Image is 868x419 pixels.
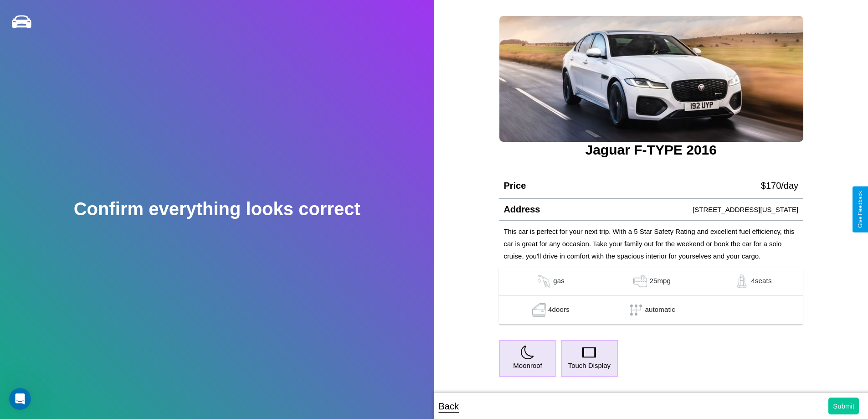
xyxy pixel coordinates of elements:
img: gas [535,274,553,288]
p: Moonroof [513,359,542,372]
iframe: Intercom live chat [9,388,31,410]
img: gas [733,274,751,288]
p: automatic [645,303,675,317]
h4: Address [503,204,540,215]
img: gas [530,303,548,317]
p: $ 170 /day [761,177,798,194]
p: Touch Display [568,359,611,372]
p: gas [553,274,565,288]
p: 4 doors [548,303,570,317]
p: This car is perfect for your next trip. With a 5 Star Safety Rating and excellent fuel efficiency... [503,225,798,262]
p: Back [439,398,459,414]
div: Give Feedback [857,191,863,228]
h2: Confirm everything looks correct [74,199,360,219]
img: gas [631,274,649,288]
p: [STREET_ADDRESS][US_STATE] [693,203,798,216]
h4: Price [503,181,526,191]
p: 25 mpg [649,274,671,288]
button: Submit [828,398,859,414]
table: simple table [499,267,803,325]
p: 4 seats [751,274,771,288]
h3: Jaguar F-TYPE 2016 [499,142,803,158]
